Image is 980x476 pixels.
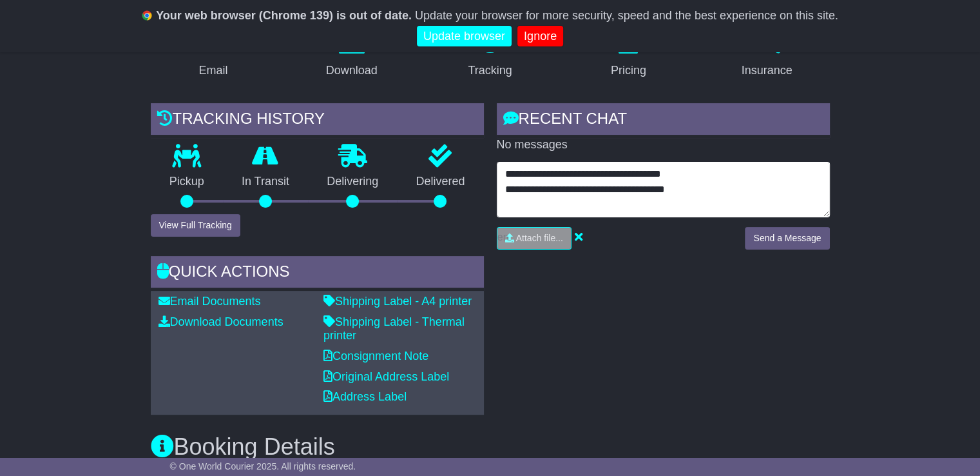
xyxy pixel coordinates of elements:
[151,256,484,291] div: Quick Actions
[323,390,407,403] a: Address Label
[190,23,236,84] a: Email
[323,350,428,362] a: Consignment Note
[459,23,520,84] a: Tracking
[397,175,483,189] p: Delivered
[318,23,386,84] a: Download
[417,26,512,47] a: Update browser
[468,62,512,79] div: Tracking
[151,214,240,237] button: View Full Tracking
[611,62,646,79] div: Pricing
[733,23,801,84] a: Insurance
[159,295,261,308] a: Email Documents
[323,370,449,383] a: Original Address Label
[497,138,830,152] p: No messages
[745,227,829,250] button: Send a Message
[151,103,484,138] div: Tracking history
[497,103,830,138] div: RECENT CHAT
[170,461,356,471] span: © One World Courier 2025. All rights reserved.
[326,62,378,79] div: Download
[223,175,308,189] p: In Transit
[415,9,838,22] span: Update your browser for more security, speed and the best experience on this site.
[323,315,465,342] a: Shipping Label - Thermal printer
[151,175,223,189] p: Pickup
[308,175,397,189] p: Delivering
[151,434,830,460] h3: Booking Details
[198,62,227,79] div: Email
[156,9,412,22] b: Your web browser (Chrome 139) is out of date.
[742,62,793,79] div: Insurance
[159,315,283,328] a: Download Documents
[602,23,655,84] a: Pricing
[323,295,472,308] a: Shipping Label - A4 printer
[517,26,563,47] a: Ignore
